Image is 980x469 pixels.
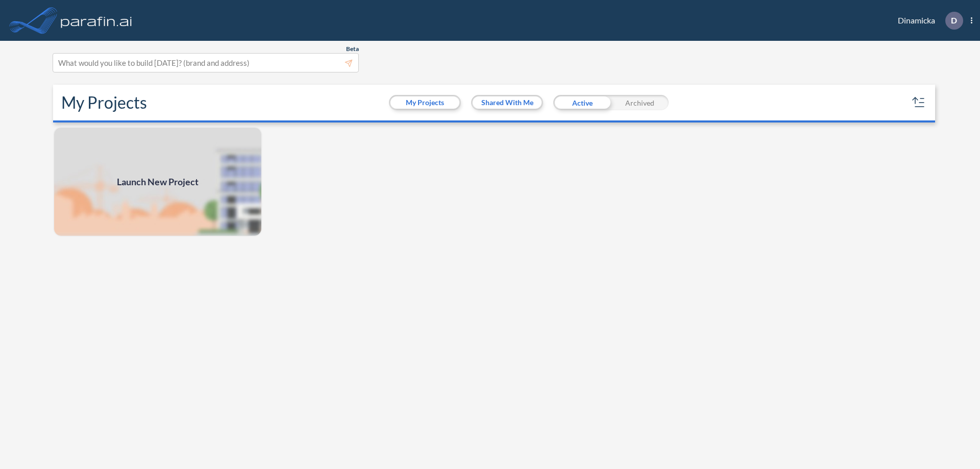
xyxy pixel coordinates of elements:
[117,175,199,189] span: Launch New Project
[390,96,459,109] button: My Projects
[473,96,542,109] button: Shared With Me
[53,127,262,237] a: Launch New Project
[53,127,262,237] img: add
[346,45,359,53] span: Beta
[951,16,957,25] p: D
[611,95,669,110] div: Archived
[553,95,611,110] div: Active
[883,12,972,30] div: Dinamicka
[911,94,927,111] button: sort
[59,10,134,31] img: logo
[61,93,147,112] h2: My Projects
